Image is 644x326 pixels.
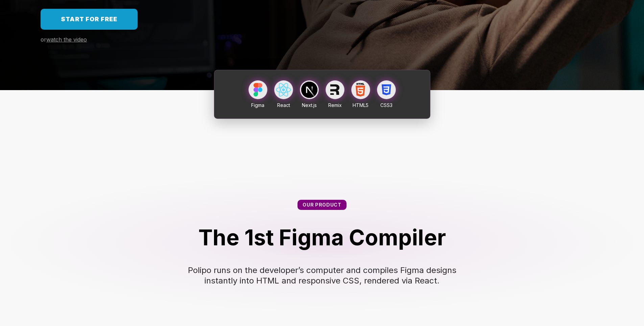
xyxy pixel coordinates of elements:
a: orwatch the video [41,36,87,43]
span: Start for free [61,16,117,23]
span: HTML5 [353,102,368,108]
span: or [41,36,46,43]
span: watch the video [46,36,87,43]
a: Start for free [41,9,138,30]
span: Our product [303,202,341,208]
span: React [277,102,290,108]
span: Next.js [302,102,317,108]
span: The 1st Figma Compiler [198,224,446,250]
span: Figma [251,102,264,108]
span: Polipo runs on the developer’s computer and compiles Figma designs instantly into HTML and respon... [188,265,459,286]
span: CSS3 [380,102,392,108]
span: Remix [328,102,342,108]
